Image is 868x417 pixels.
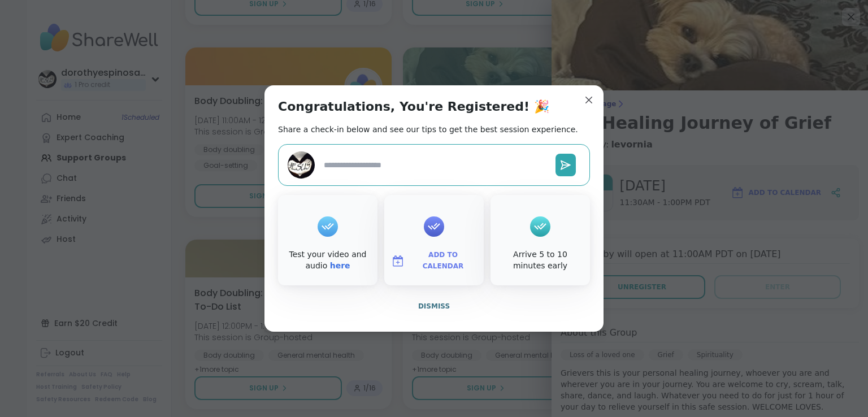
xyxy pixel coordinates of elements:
img: ShareWell Logomark [391,254,405,268]
img: dorothyespinosa26 [288,151,315,179]
div: Arrive 5 to 10 minutes early [493,249,588,271]
h1: Congratulations, You're Registered! 🎉 [278,99,549,115]
a: here [330,261,350,270]
span: Add to Calendar [409,250,477,272]
button: Add to Calendar [387,249,481,273]
span: Dismiss [418,302,450,310]
div: Test your video and audio [280,249,375,271]
button: Dismiss [278,294,590,318]
h2: Share a check-in below and see our tips to get the best session experience. [278,124,578,135]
